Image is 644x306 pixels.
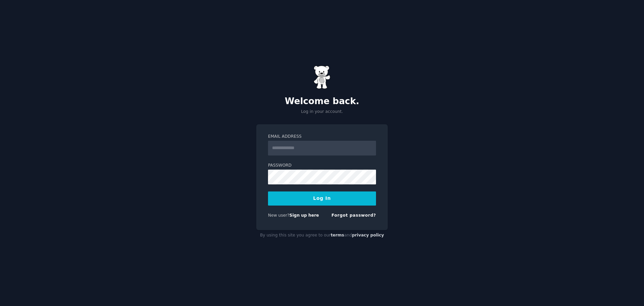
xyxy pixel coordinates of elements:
h2: Welcome back. [256,96,388,107]
img: Gummy Bear [314,65,330,89]
a: Sign up here [289,213,319,218]
button: Log In [268,191,376,206]
span: New user? [268,213,289,218]
p: Log in your account. [256,109,388,115]
a: terms [331,233,344,237]
label: Password [268,163,376,169]
div: By using this site you agree to our and [256,230,388,241]
a: privacy policy [352,233,384,237]
label: Email Address [268,134,376,140]
a: Forgot password? [331,213,376,218]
